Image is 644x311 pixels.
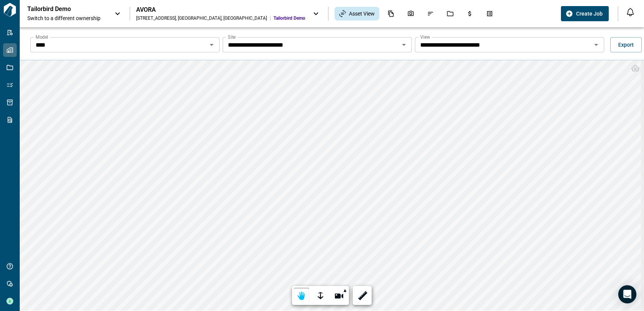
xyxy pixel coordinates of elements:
[228,34,236,40] label: Site
[442,7,458,20] div: Jobs
[136,15,267,21] div: [STREET_ADDRESS] , [GEOGRAPHIC_DATA] , [GEOGRAPHIC_DATA]
[423,7,438,20] div: Issues & Info
[482,7,498,20] div: Takeoff Center
[403,7,419,20] div: Photos
[349,10,375,17] span: Asset View
[136,6,305,14] div: AVORA
[27,14,107,22] span: Switch to a different ownership
[624,6,636,18] button: Open notification feed
[591,39,602,50] button: Open
[462,7,478,20] div: Budgets
[420,34,430,40] label: View
[335,7,379,20] div: Asset View
[399,39,409,50] button: Open
[273,15,305,21] span: Tailorbird Demo
[610,37,642,52] button: Export
[27,5,96,13] p: Tailorbird Demo
[618,285,636,303] div: Open Intercom Messenger
[618,41,634,49] span: Export
[561,6,609,21] button: Create Job
[206,39,217,50] button: Open
[383,7,399,20] div: Documents
[36,34,48,40] label: Model
[576,10,603,17] span: Create Job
